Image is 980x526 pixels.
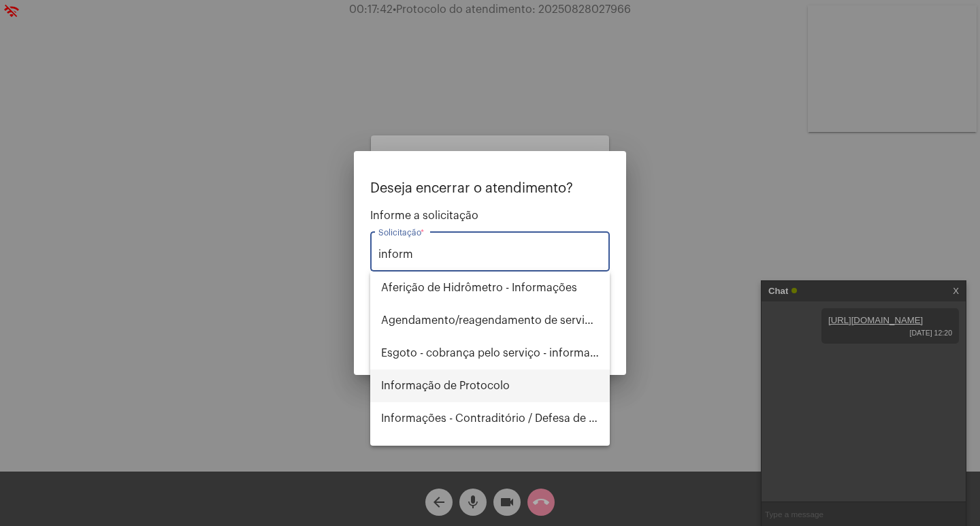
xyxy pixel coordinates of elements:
p: Deseja encerrar o atendimento? [370,181,610,196]
span: Esgoto - cobrança pelo serviço - informações [381,337,599,369]
span: Agendamento/reagendamento de serviços - informações [381,304,599,337]
span: Informe a solicitação [370,210,610,222]
span: Informação de Protocolo [381,369,599,402]
span: Aferição de Hidrômetro - Informações [381,272,599,304]
input: Buscar solicitação [378,248,602,261]
span: Informações - Contraditório / Defesa de infração [381,402,599,435]
span: Leitura - informações [381,435,599,467]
